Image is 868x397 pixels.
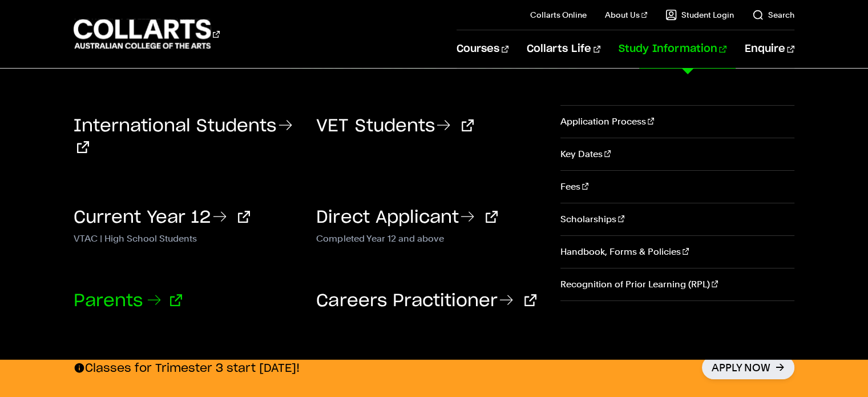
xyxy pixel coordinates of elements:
[530,9,587,21] a: Collarts Online
[745,30,794,68] a: Enquire
[560,171,794,203] a: Fees
[527,30,600,68] a: Collarts Life
[605,9,647,21] a: About Us
[74,118,294,157] a: International Students
[74,360,300,375] p: Classes for Trimester 3 start [DATE]!
[316,118,474,135] a: VET Students
[74,209,250,226] a: Current Year 12
[560,268,794,300] a: Recognition of Prior Learning (RPL)
[74,292,182,310] a: Parents
[702,356,794,379] a: Apply Now
[619,30,726,68] a: Study Information
[560,138,794,170] a: Key Dates
[665,9,734,21] a: Student Login
[560,203,794,235] a: Scholarships
[316,292,536,310] a: Careers Practitioner
[74,231,299,244] p: VTAC | High School Students
[316,209,498,226] a: Direct Applicant
[752,9,794,21] a: Search
[560,106,794,138] a: Application Process
[457,30,508,68] a: Courses
[74,18,220,50] div: Go to homepage
[316,231,542,244] p: Completed Year 12 and above
[560,236,794,268] a: Handbook, Forms & Policies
